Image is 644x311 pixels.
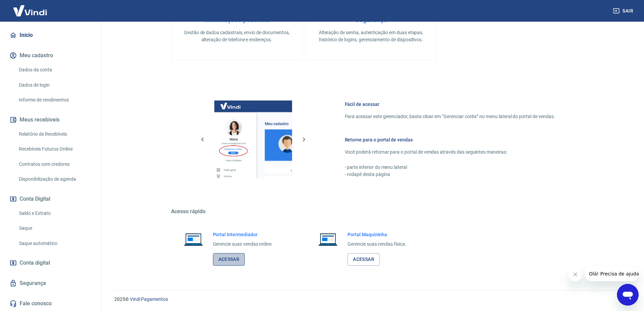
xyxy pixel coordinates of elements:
a: Recebíveis Futuros Online [16,142,93,156]
p: Gerencie suas vendas online. [213,241,273,248]
h6: Fácil de acessar [345,101,555,108]
a: Acessar [213,253,245,266]
button: Conta Digital [8,192,93,206]
iframe: Fechar mensagem [569,268,582,281]
a: Informe de rendimentos [16,93,93,107]
h6: Portal Maquininha [348,231,406,238]
a: Saldo e Extrato [16,206,93,220]
a: Início [8,28,93,43]
a: Saque [16,221,93,235]
p: - rodapé desta página [345,171,555,178]
a: Dados de login [16,78,93,92]
button: Meus recebíveis [8,112,93,127]
h5: Acesso rápido [171,208,571,215]
h6: Retorne para o portal de vendas [345,136,555,143]
p: Alteração de senha, autenticação em duas etapas, histórico de logins, gerenciamento de dispositivos. [316,29,426,43]
p: Gerencie suas vendas física. [348,241,406,248]
a: Conta digital [8,256,93,270]
a: Contratos com credores [16,157,93,171]
p: - parte inferior do menu lateral [345,164,555,171]
img: Vindi [8,0,52,21]
a: Segurança [8,276,93,291]
iframe: Botão para abrir a janela de mensagens [617,284,639,306]
span: Olá! Precisa de ajuda? [4,5,57,10]
a: Saque automático [16,237,93,250]
img: Imagem da dashboard mostrando o botão de gerenciar conta na sidebar no lado esquerdo [214,101,292,178]
a: Acessar [348,253,380,266]
p: Para acessar este gerenciador, basta clicar em “Gerenciar conta” no menu lateral do portal de ven... [345,113,555,120]
a: Dados da conta [16,63,93,77]
button: Meu cadastro [8,48,93,63]
iframe: Mensagem da empresa [585,266,639,281]
a: Disponibilização de agenda [16,172,93,186]
p: Você poderá retornar para o portal de vendas através das seguintes maneiras: [345,149,555,156]
h6: Portal Intermediador [213,231,273,238]
a: Vindi Pagamentos [130,296,168,302]
button: Sair [612,5,636,17]
a: Relatório de Recebíveis [16,127,93,141]
span: Conta digital [20,258,50,268]
img: Imagem de um notebook aberto [179,231,208,247]
a: Fale conosco [8,296,93,311]
p: Gestão de dados cadastrais, envio de documentos, alteração de telefone e endereços. [182,29,291,43]
p: 2025 © [114,296,628,303]
img: Imagem de um notebook aberto [314,231,342,247]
